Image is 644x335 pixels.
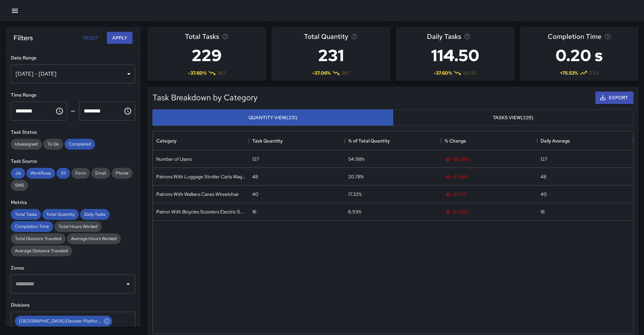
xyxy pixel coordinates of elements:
[348,191,362,198] div: 17.32%
[11,233,66,244] div: Total Distance Traveled
[11,302,135,309] h6: Divisions
[15,317,105,325] span: [GEOGRAPHIC_DATA] Elevator Platform
[252,173,258,180] div: 48
[67,236,121,241] span: Average Hours Worked
[11,211,41,217] span: Total Tasks
[65,139,95,150] div: Completed
[441,131,537,150] div: % Change
[11,170,25,176] span: Jia
[43,139,63,150] div: To Do
[156,208,245,215] div: Patron With Bicycles Scooters Electric Scooters
[393,109,634,126] button: Tasks View(229)
[11,209,41,220] div: Total Tasks
[445,173,468,180] span: -41.46 %
[589,70,599,76] span: 0.11 s
[185,31,219,42] span: Total Tasks
[112,168,133,179] div: Phone
[348,131,390,150] div: % of Total Quantity
[42,211,79,217] span: Total Quantity
[26,168,55,179] div: Workflows
[11,129,135,136] h6: Task Status
[152,109,393,126] button: Quantity View(231)
[71,170,90,176] span: Form
[445,131,466,150] div: % Change
[11,65,135,83] div: [DATE] - [DATE]
[11,246,72,256] div: Average Distance Traveled
[152,92,593,103] h5: Task Breakdown by Category
[560,70,578,76] span: + 75.53 %
[348,208,361,215] div: 6.93%
[445,156,469,162] span: -28.25 %
[71,168,90,179] div: Form
[348,156,364,162] div: 54.98%
[153,131,249,150] div: Category
[11,141,42,147] span: Unassigned
[548,31,601,42] span: Completion Time
[80,32,101,44] button: Reset
[541,156,547,162] div: 127
[65,141,95,147] span: Completed
[11,92,135,99] h6: Time Range
[604,33,611,40] svg: Average time taken to complete tasks in the selected period, compared to the previous period.
[11,158,135,165] h6: Task Source
[91,170,110,176] span: Email
[112,170,133,176] span: Phone
[56,170,70,176] span: 311
[445,208,468,215] span: -67.35 %
[11,248,72,254] span: Average Distance Traveled
[14,32,33,43] h6: Filters
[123,279,133,289] button: Open
[26,170,55,176] span: Workflows
[548,42,611,69] h3: 0.20 s
[304,31,348,42] span: Total Quantity
[54,221,102,232] div: Total Hours Worked
[463,70,477,76] span: 183.50
[42,209,79,220] div: Total Quantity
[54,224,102,229] span: Total Hours Worked
[541,131,570,150] div: Daily Average
[11,236,66,241] span: Total Distance Traveled
[433,70,452,76] span: -37.60 %
[80,211,110,217] span: Daily Tasks
[11,199,135,206] h6: Metrics
[156,173,245,180] div: Patrons With Luggage Stroller Carts Wagons
[80,209,110,220] div: Daily Tasks
[53,104,66,118] button: Choose time, selected time is 12:00 AM
[351,33,358,40] svg: Total task quantity in the selected period, compared to the previous period.
[312,70,331,76] span: -37.06 %
[252,191,258,198] div: 40
[11,180,28,191] div: SMS
[304,42,358,69] h3: 231
[11,54,135,62] h6: Date Range
[537,131,633,150] div: Daily Average
[15,316,112,327] div: [GEOGRAPHIC_DATA] Elevator Platform
[11,224,53,229] span: Completion Time
[541,208,545,215] div: 16
[121,104,135,118] button: Choose time, selected time is 11:59 PM
[222,33,229,40] svg: Total number of tasks in the selected period, compared to the previous period.
[185,42,229,69] h3: 229
[445,191,466,198] span: -32.2 %
[156,191,239,198] div: Patrons With Walkers Canes Wheelchair
[11,168,25,179] div: Jia
[11,221,53,232] div: Completion Time
[252,156,259,162] div: 127
[464,33,471,40] svg: Average number of tasks per day in the selected period, compared to the previous period.
[11,264,135,272] h6: Zones
[67,233,121,244] div: Average Hours Worked
[541,173,546,180] div: 48
[107,32,133,44] button: Apply
[348,173,364,180] div: 20.78%
[341,70,350,76] span: 367
[123,323,133,332] button: Open
[252,131,283,150] div: Task Quantity
[11,182,28,188] span: SMS
[595,92,634,104] button: Export
[427,42,483,69] h3: 114.50
[249,131,345,150] div: Task Quantity
[156,131,176,150] div: Category
[56,168,70,179] div: 311
[43,141,63,147] span: To Do
[156,156,192,162] div: Number of Users
[541,191,547,198] div: 40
